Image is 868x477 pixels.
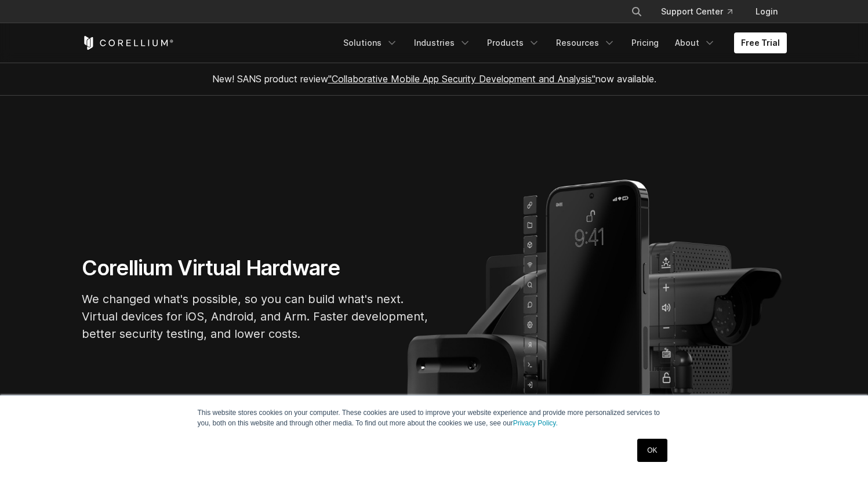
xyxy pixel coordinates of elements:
[82,290,430,343] p: We changed what's possible, so you can build what's next. Virtual devices for iOS, Android, and A...
[549,32,622,53] a: Resources
[513,419,558,427] a: Privacy Policy.
[336,32,405,53] a: Solutions
[82,255,430,281] h1: Corellium Virtual Hardware
[626,1,647,22] button: Search
[480,32,547,53] a: Products
[407,32,478,53] a: Industries
[652,1,742,22] a: Support Center
[617,1,787,22] div: Navigation Menu
[637,439,667,462] a: OK
[82,36,174,50] a: Corellium Home
[624,32,666,53] a: Pricing
[336,32,787,53] div: Navigation Menu
[212,73,656,85] span: New! SANS product review now available.
[746,1,787,22] a: Login
[328,73,595,85] a: "Collaborative Mobile App Security Development and Analysis"
[668,32,722,53] a: About
[734,32,787,53] a: Free Trial
[198,407,671,428] p: This website stores cookies on your computer. These cookies are used to improve your website expe...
